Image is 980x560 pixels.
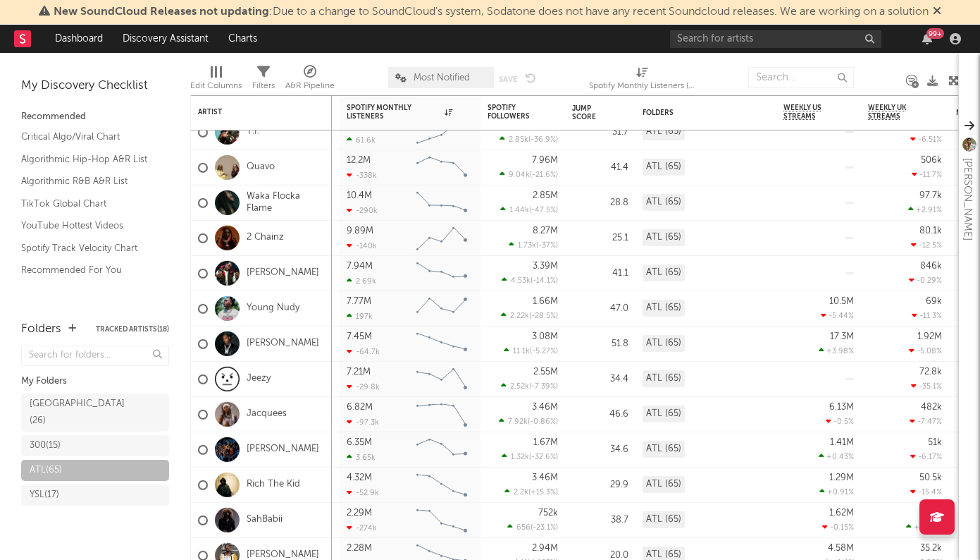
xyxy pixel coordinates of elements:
[21,262,155,278] a: Recommended For You
[643,123,685,140] div: ATL (65)
[572,104,607,121] div: Jump Score
[643,476,685,493] div: ATL (65)
[643,264,685,281] div: ATL (65)
[917,332,942,341] div: 1.92M
[21,109,169,126] div: Recommended
[247,479,300,491] a: Rich The Kid
[531,136,556,144] span: -36.9 %
[508,418,528,426] span: 7.92k
[347,155,371,164] div: 12.2M
[643,194,685,211] div: ATL (65)
[247,444,319,456] a: [PERSON_NAME]
[347,437,372,446] div: 6.35M
[910,452,942,461] div: -6.17 %
[30,396,129,430] div: [GEOGRAPHIC_DATA] ( 26 )
[526,71,536,84] button: Undo the changes to the current view.
[247,162,275,174] a: Quavo
[533,226,558,236] div: 8.27M
[21,373,169,390] div: My Folders
[906,523,942,532] div: +60.4 %
[21,174,155,189] a: Algorithmic R&B A&R List
[502,276,558,285] div: ( )
[821,311,854,320] div: -5.44 %
[643,335,685,352] div: ATL (65)
[21,129,155,145] a: Critical Algo/Viral Chart
[347,135,376,144] div: 61.6k
[959,158,976,241] div: [PERSON_NAME]
[347,261,373,270] div: 7.94M
[247,267,319,279] a: [PERSON_NAME]
[819,346,854,355] div: +3.98 %
[511,277,531,285] span: 4.53k
[533,297,558,306] div: 1.66M
[347,190,372,200] div: 10.4M
[21,152,155,167] a: Algorithmic Hip-Hop A&R List
[518,242,536,250] span: 1.73k
[910,417,942,426] div: -7.47 %
[572,370,628,387] div: 34.4
[643,109,748,117] div: Folders
[643,511,685,528] div: ATL (65)
[830,438,854,447] div: 1.41M
[828,544,854,553] div: 4.58M
[532,473,558,482] div: 3.46M
[410,150,473,185] svg: Chart title
[532,403,558,412] div: 3.46M
[21,435,169,456] a: 300(15)
[530,418,556,426] span: -0.86 %
[509,241,558,250] div: ( )
[829,509,854,518] div: 1.62M
[532,156,558,165] div: 7.96M
[45,25,113,53] a: Dashboard
[347,205,378,214] div: -290k
[910,135,942,144] div: -6.51 %
[919,191,942,200] div: 97.7k
[532,171,556,179] span: -21.6 %
[410,396,473,432] svg: Chart title
[347,311,373,320] div: 197k
[513,348,530,355] span: 11.1k
[247,514,283,526] a: SahBabii
[510,312,529,320] span: 2.22k
[54,6,269,18] span: New SoundCloud Releases not updating
[21,394,169,432] a: [GEOGRAPHIC_DATA](26)
[54,6,929,18] span: : Due to a change to SoundCloud's system, Sodatone does not have any recent Soundcloud releases. ...
[531,454,556,461] span: -32.6 %
[516,524,531,532] span: 656
[21,321,61,338] div: Folders
[504,487,558,497] div: ( )
[572,476,628,493] div: 29.9
[488,104,537,121] div: Spotify Followers
[347,170,377,179] div: -338k
[347,346,380,355] div: -64.7k
[21,485,169,506] a: YSL(17)
[347,331,372,341] div: 7.45M
[21,78,169,95] div: My Discovery Checklist
[909,346,942,355] div: -5.08 %
[572,229,628,246] div: 25.1
[501,311,558,320] div: ( )
[926,297,942,306] div: 69k
[919,226,942,236] div: 80.1k
[748,67,854,88] input: Search...
[643,159,685,176] div: ATL (65)
[819,487,854,497] div: +0.91 %
[347,543,372,552] div: 2.28M
[410,326,473,361] svg: Chart title
[347,487,379,497] div: -52.9k
[589,60,695,101] div: Spotify Monthly Listeners (Spotify Monthly Listeners)
[347,523,377,532] div: -274k
[572,194,628,211] div: 28.8
[829,473,854,482] div: 1.29M
[919,473,942,482] div: 50.5k
[572,300,628,317] div: 47.0
[285,60,335,101] div: A&R Pipeline
[30,437,61,454] div: 300 ( 15 )
[926,28,944,39] div: 99 +
[218,25,267,53] a: Charts
[532,332,558,341] div: 3.08M
[538,242,556,250] span: -37 %
[643,406,685,422] div: ATL (65)
[572,335,628,352] div: 51.8
[912,311,942,320] div: -11.3 %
